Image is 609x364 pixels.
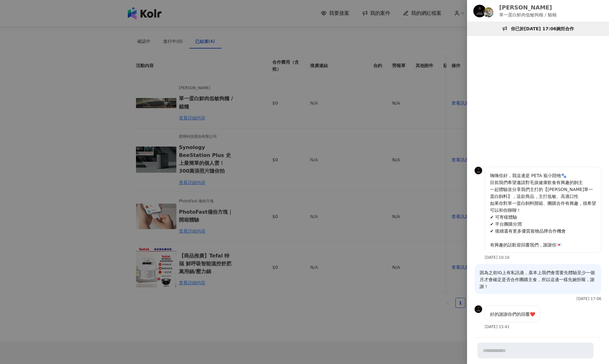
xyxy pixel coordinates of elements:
[473,5,486,17] img: KOL Avatar
[475,167,482,174] img: KOL Avatar
[485,255,510,260] p: [DATE] 10:16
[480,269,596,290] p: 因為之前IG上有私訊過，基本上我們會需要先體驗至少一個月才會確定是否合作團購主食，所以這邊一樣先婉拒喔，謝謝！
[499,11,557,18] p: 單一蛋白鮮肉低敏狗糧 / 貓糧
[490,311,535,318] p: 好的謝謝你們的回覆❤️
[483,7,494,17] img: KOL Avatar
[475,305,482,313] img: KOL Avatar
[485,325,510,329] p: [DATE] 15:41
[576,297,601,301] p: [DATE] 17:06
[499,3,557,11] p: [PERSON_NAME]
[490,172,596,248] p: 嗨嗨你好，我這邊是 PETA 寵小陪牠🐾 目前我們希望邀請對毛孩健康飲食有興趣的飼主 一起體驗並分享我們主打的【[PERSON_NAME]單一蛋白飼料】，這款商品，主打低敏、高適口性 如果你對單...
[511,25,574,32] p: 你已於[DATE] 17:06婉拒合作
